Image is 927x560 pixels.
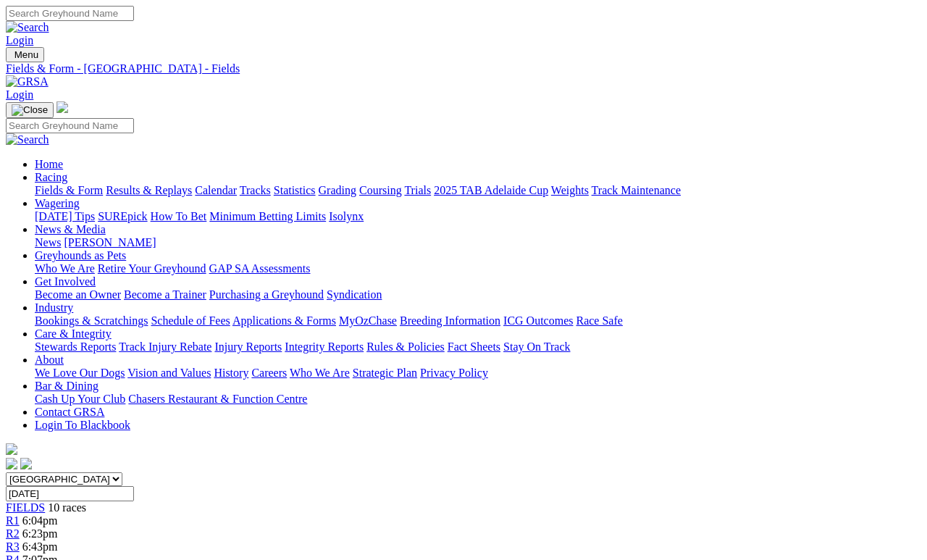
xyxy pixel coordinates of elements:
[359,184,402,196] a: Coursing
[127,367,211,379] a: Vision and Values
[35,262,921,275] div: Greyhounds as Pets
[6,501,45,514] a: FIELDS
[106,184,192,196] a: Results & Replays
[503,314,573,327] a: ICG Outcomes
[35,210,921,223] div: Wagering
[400,314,500,327] a: Breeding Information
[285,340,364,353] a: Integrity Reports
[274,184,316,196] a: Statistics
[195,184,237,196] a: Calendar
[151,314,230,327] a: Schedule of Fees
[22,540,58,553] span: 6:43pm
[209,210,326,222] a: Minimum Betting Limits
[353,367,417,379] a: Strategic Plan
[366,340,445,353] a: Rules & Policies
[35,262,95,275] a: Who We Are
[56,101,68,113] img: logo-grsa-white.png
[35,419,130,431] a: Login To Blackbook
[35,354,64,366] a: About
[6,102,54,118] button: Toggle navigation
[124,288,206,301] a: Become a Trainer
[404,184,431,196] a: Trials
[35,301,73,314] a: Industry
[6,540,20,553] a: R3
[6,133,49,146] img: Search
[232,314,336,327] a: Applications & Forms
[98,262,206,275] a: Retire Your Greyhound
[290,367,350,379] a: Who We Are
[6,88,33,101] a: Login
[339,314,397,327] a: MyOzChase
[35,393,125,405] a: Cash Up Your Club
[14,49,38,60] span: Menu
[35,406,104,418] a: Contact GRSA
[35,171,67,183] a: Racing
[6,527,20,540] a: R2
[448,340,500,353] a: Fact Sheets
[128,393,307,405] a: Chasers Restaurant & Function Centre
[35,367,921,380] div: About
[592,184,681,196] a: Track Maintenance
[6,75,49,88] img: GRSA
[35,184,103,196] a: Fields & Form
[35,327,112,340] a: Care & Integrity
[35,288,921,301] div: Get Involved
[6,21,49,34] img: Search
[35,236,61,248] a: News
[209,288,324,301] a: Purchasing a Greyhound
[35,197,80,209] a: Wagering
[214,367,248,379] a: History
[576,314,622,327] a: Race Safe
[64,236,156,248] a: [PERSON_NAME]
[6,486,134,501] input: Select date
[6,62,921,75] a: Fields & Form - [GEOGRAPHIC_DATA] - Fields
[20,458,32,469] img: twitter.svg
[6,34,33,46] a: Login
[6,514,20,527] a: R1
[329,210,364,222] a: Isolynx
[35,367,125,379] a: We Love Our Dogs
[420,367,488,379] a: Privacy Policy
[35,210,95,222] a: [DATE] Tips
[35,223,106,235] a: News & Media
[22,527,58,540] span: 6:23pm
[48,501,86,514] span: 10 races
[327,288,382,301] a: Syndication
[6,443,17,455] img: logo-grsa-white.png
[434,184,548,196] a: 2025 TAB Adelaide Cup
[35,393,921,406] div: Bar & Dining
[119,340,211,353] a: Track Injury Rebate
[35,314,921,327] div: Industry
[35,249,126,262] a: Greyhounds as Pets
[6,118,134,133] input: Search
[98,210,147,222] a: SUREpick
[209,262,311,275] a: GAP SA Assessments
[35,184,921,197] div: Racing
[319,184,356,196] a: Grading
[6,47,44,62] button: Toggle navigation
[551,184,589,196] a: Weights
[35,380,98,392] a: Bar & Dining
[214,340,282,353] a: Injury Reports
[6,458,17,469] img: facebook.svg
[6,6,134,21] input: Search
[35,158,63,170] a: Home
[35,275,96,288] a: Get Involved
[151,210,207,222] a: How To Bet
[503,340,570,353] a: Stay On Track
[240,184,271,196] a: Tracks
[12,104,48,116] img: Close
[35,340,116,353] a: Stewards Reports
[35,340,921,354] div: Care & Integrity
[251,367,287,379] a: Careers
[22,514,58,527] span: 6:04pm
[35,314,148,327] a: Bookings & Scratchings
[35,288,121,301] a: Become an Owner
[35,236,921,249] div: News & Media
